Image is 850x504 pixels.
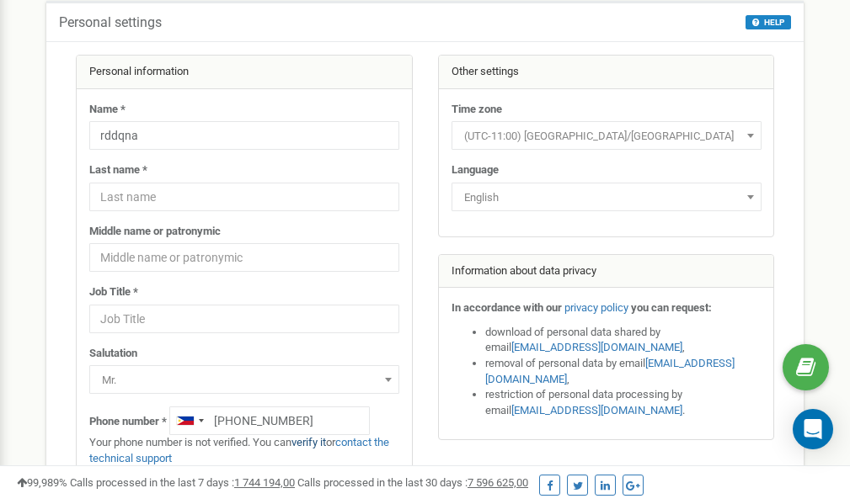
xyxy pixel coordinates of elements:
[485,357,735,385] a: [EMAIL_ADDRESS][DOMAIN_NAME]
[793,409,833,449] div: Open Intercom Messenger
[59,15,162,30] h5: Personal settings
[169,406,370,435] input: +1-800-555-55-55
[457,125,756,148] span: (UTC-11:00) Pacific/Midway
[452,102,502,118] label: Time zone
[297,476,528,489] span: Calls processed in the last 30 days :
[95,369,393,392] span: Mr.
[89,435,399,466] p: Your phone number is not verified. You can or
[89,414,167,430] label: Phone number *
[89,365,399,394] span: Mr.
[89,436,389,464] a: contact the technical support
[485,325,762,356] li: download of personal data shared by email ,
[511,341,682,353] a: [EMAIL_ADDRESS][DOMAIN_NAME]
[485,387,762,418] li: restriction of personal data processing by email .
[89,224,221,240] label: Middle name or patronymic
[631,301,712,314] strong: you can request:
[452,301,562,314] strong: In accordance with our
[452,162,499,178] label: Language
[170,407,209,434] div: Telephone country code
[89,346,137,362] label: Salutation
[564,301,628,314] a: privacy policy
[457,186,756,210] span: English
[746,15,791,29] button: HELP
[452,183,762,211] span: English
[291,436,326,448] a: verify it
[452,121,762,150] span: (UTC-11:00) Pacific/Midway
[89,243,399,272] input: Middle name or patronymic
[468,476,528,489] u: 7 596 625,00
[511,404,682,416] a: [EMAIL_ADDRESS][DOMAIN_NAME]
[89,183,399,211] input: Last name
[89,162,147,178] label: Last name *
[77,56,412,89] div: Personal information
[89,102,126,118] label: Name *
[485,356,762,387] li: removal of personal data by email ,
[439,255,774,289] div: Information about data privacy
[89,121,399,150] input: Name
[17,476,67,489] span: 99,989%
[89,305,399,333] input: Job Title
[70,476,295,489] span: Calls processed in the last 7 days :
[234,476,295,489] u: 1 744 194,00
[89,284,138,300] label: Job Title *
[439,56,774,89] div: Other settings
